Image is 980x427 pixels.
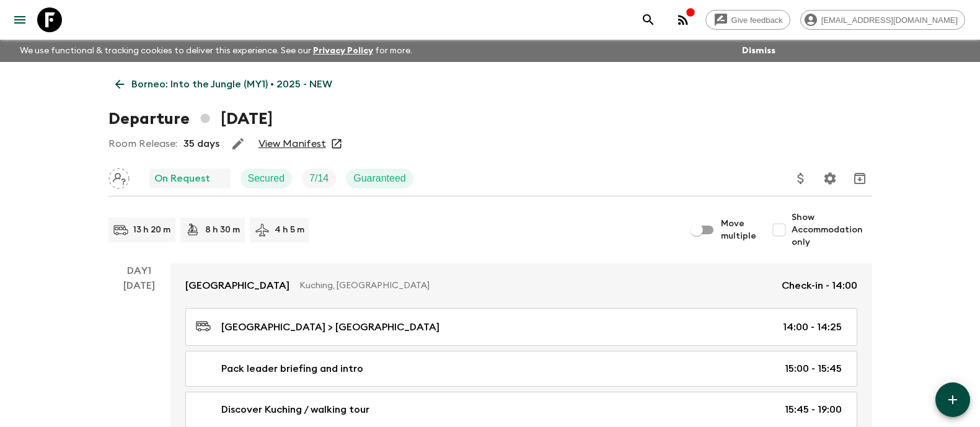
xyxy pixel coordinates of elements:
[785,402,842,417] p: 15:45 - 19:00
[818,166,842,191] button: Settings
[108,72,339,97] a: Borneo: Into the Jungle (MY1) • 2025 - NEW
[133,224,170,236] p: 13 h 20 m
[108,263,170,278] p: Day 1
[800,10,965,30] div: [EMAIL_ADDRESS][DOMAIN_NAME]
[7,7,32,32] button: menu
[739,42,779,59] button: Dismiss
[783,320,842,335] p: 14:00 - 14:25
[725,15,790,25] span: Give feedback
[721,218,757,242] span: Move multiple
[205,224,240,236] p: 8 h 30 m
[108,172,130,182] span: Assign pack leader
[847,166,872,191] button: Archive (Completed, Cancelled or Unsynced Departures only)
[782,278,857,293] p: Check-in - 14:00
[258,138,326,150] a: View Manifest
[275,224,304,236] p: 4 h 5 m
[248,171,285,186] p: Secured
[170,263,872,308] a: [GEOGRAPHIC_DATA]Kuching, [GEOGRAPHIC_DATA]Check-in - 14:00
[221,402,369,417] p: Discover Kuching / walking tour
[221,320,439,335] p: [GEOGRAPHIC_DATA] > [GEOGRAPHIC_DATA]
[241,169,293,188] div: Secured
[302,169,336,188] div: Trip Fill
[185,278,289,293] p: [GEOGRAPHIC_DATA]
[185,351,857,387] a: Pack leader briefing and intro15:00 - 15:45
[788,166,813,191] button: Update Price, Early Bird Discount and Costs
[636,7,661,32] button: search adventures
[309,171,329,186] p: 7 / 14
[705,10,790,30] a: Give feedback
[299,280,772,292] p: Kuching, [GEOGRAPHIC_DATA]
[792,211,872,249] span: Show Accommodation only
[108,107,273,131] h1: Departure [DATE]
[185,308,857,346] a: [GEOGRAPHIC_DATA] > [GEOGRAPHIC_DATA]14:00 - 14:25
[313,46,373,55] a: Privacy Policy
[108,136,177,151] p: Room Release:
[221,361,363,376] p: Pack leader briefing and intro
[131,77,332,92] p: Borneo: Into the Jungle (MY1) • 2025 - NEW
[154,171,210,186] p: On Request
[785,361,842,376] p: 15:00 - 15:45
[353,171,406,186] p: Guaranteed
[183,136,219,151] p: 35 days
[814,15,965,25] span: [EMAIL_ADDRESS][DOMAIN_NAME]
[15,40,417,62] p: We use functional & tracking cookies to deliver this experience. See our for more.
